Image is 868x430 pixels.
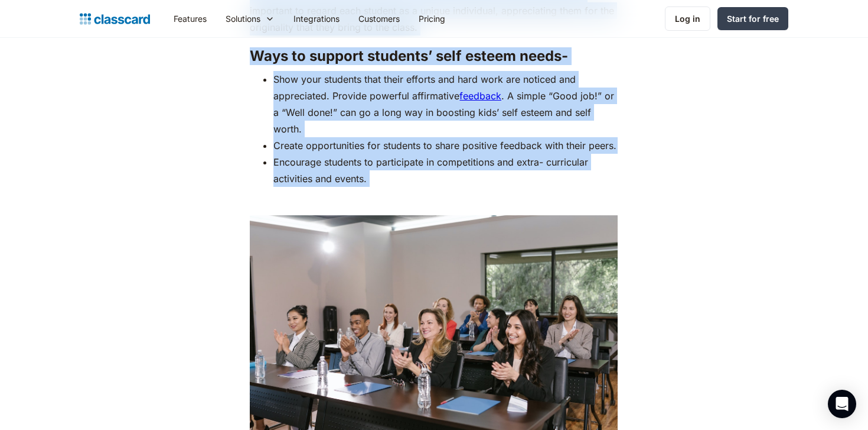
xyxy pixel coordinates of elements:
[349,5,409,32] a: Customers
[226,12,260,25] div: Solutions
[273,154,618,187] li: Encourage students to participate in competitions and extra- curricular activities and events.
[717,7,788,30] a: Start for free
[459,90,501,102] a: feedback
[675,12,700,25] div: Log in
[273,71,618,137] li: Show your students that their efforts and hard work are noticed and appreciated. Provide powerful...
[273,137,618,154] li: Create opportunities for students to share positive feedback with their peers.
[665,7,710,31] a: Log in
[164,5,216,32] a: Features
[80,11,150,27] a: home
[828,390,856,418] div: Open Intercom Messenger
[250,193,618,209] p: ‍
[409,5,455,32] a: Pricing
[216,5,284,32] div: Solutions
[727,12,779,25] div: Start for free
[284,5,349,32] a: Integrations
[250,47,618,65] h3: Ways to support students’ self esteem needs-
